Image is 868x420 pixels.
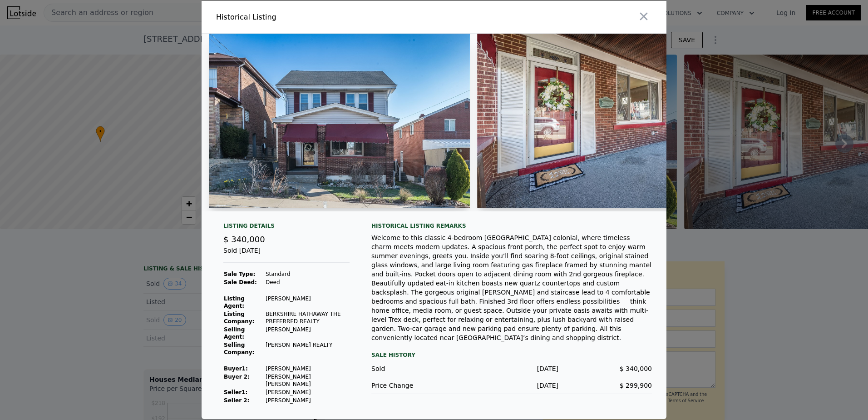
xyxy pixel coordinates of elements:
strong: Selling Company: [224,342,254,355]
td: [PERSON_NAME] [PERSON_NAME] [265,373,350,388]
td: [PERSON_NAME] REALTY [265,341,350,356]
span: $ 340,000 [223,235,265,244]
span: $ 340,000 [620,365,652,372]
td: Standard [265,270,350,278]
td: [PERSON_NAME] [265,295,350,310]
td: Deed [265,278,350,286]
strong: Listing Company: [224,311,254,325]
div: Historical Listing remarks [371,222,652,230]
td: [PERSON_NAME] [265,388,350,396]
div: Sale History [371,350,652,360]
strong: Sale Type: [224,271,255,277]
img: Property Img [477,34,738,208]
strong: Sale Deed: [224,279,257,285]
strong: Seller 1 : [224,389,247,395]
div: Historical Listing [216,12,430,23]
div: Sold [371,364,465,373]
div: Listing Details [223,222,350,233]
div: Price Change [371,381,465,390]
td: [PERSON_NAME] [265,396,350,405]
strong: Listing Agent: [224,295,245,309]
div: [DATE] [465,364,558,373]
div: [DATE] [465,381,558,390]
img: Property Img [209,34,470,208]
span: $ 299,900 [620,382,652,389]
strong: Buyer 2: [224,374,250,380]
td: [PERSON_NAME] [265,365,350,373]
strong: Seller 2: [224,397,249,404]
td: [PERSON_NAME] [265,325,350,341]
div: Welcome to this classic 4-bedroom [GEOGRAPHIC_DATA] colonial, where timeless charm meets modern u... [371,233,652,342]
td: BERKSHIRE HATHAWAY THE PREFERRED REALTY [265,310,350,325]
strong: Buyer 1 : [224,365,248,372]
div: Sold [DATE] [223,246,350,263]
strong: Selling Agent: [224,326,245,340]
